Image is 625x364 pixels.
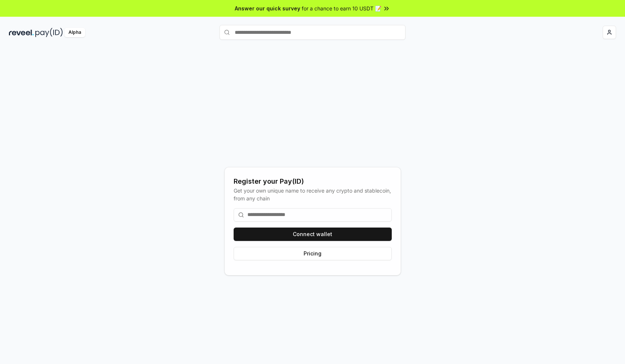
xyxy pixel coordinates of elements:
[234,187,392,202] div: Get your own unique name to receive any crypto and stablecoin, from any chain
[234,228,392,241] button: Connect wallet
[302,4,381,12] span: for a chance to earn 10 USDT 📝
[234,176,392,187] div: Register your Pay(ID)
[9,28,34,37] img: reveel_dark
[64,28,85,37] div: Alpha
[35,28,63,37] img: pay_id
[234,247,392,260] button: Pricing
[235,4,300,12] span: Answer our quick survey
